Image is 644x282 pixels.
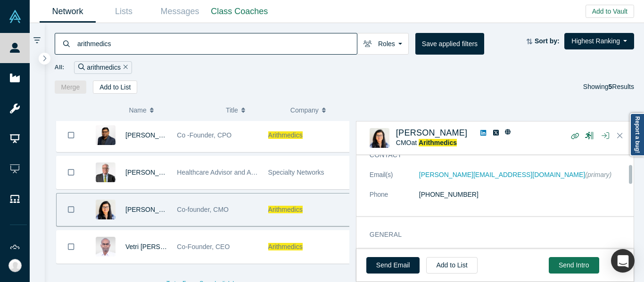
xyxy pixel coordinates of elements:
button: Merge [55,81,87,94]
button: Add to List [426,257,477,274]
button: Remove Filter [121,62,128,73]
img: Renumathy Dhanasekaran's Profile Image [96,200,116,219]
img: Michelle Ann Chua's Account [8,259,22,272]
span: Co-Founder, CEO [177,243,230,250]
span: Arithmedics [268,206,303,213]
img: Renumathy Dhanasekaran's Profile Image [370,128,389,148]
a: [PERSON_NAME] [396,128,468,137]
button: Title [226,100,281,120]
span: Specialty Networks [268,169,324,176]
img: Venu Appana's Profile Image [96,125,116,145]
button: Bookmark [57,156,86,189]
button: Bookmark [57,231,86,263]
span: Company [290,100,319,120]
span: Co -Founder, CPO [177,131,231,139]
dt: Phone [370,190,419,209]
strong: 5 [609,83,612,90]
span: Arithmedics [268,243,303,250]
span: Title [226,100,238,120]
button: Send Intro [549,257,599,274]
span: Arithmedics [268,131,303,139]
span: Name [129,100,146,120]
a: [PERSON_NAME] [125,206,180,213]
h3: General [370,230,614,240]
a: [PERSON_NAME] [125,169,180,176]
button: Bookmark [57,119,86,152]
span: Results [609,83,634,90]
a: Send Email [366,257,420,274]
a: Network [40,0,96,23]
button: Roles [357,33,409,55]
img: Kevin Harlen's Profile Image [96,162,116,182]
strong: Sort by: [535,37,560,45]
img: Vetri Venthan Elango's Profile Image [96,237,116,257]
div: arithmedics [74,61,132,74]
button: Save applied filters [415,33,484,55]
a: Messages [152,0,208,23]
button: Name [129,100,216,120]
button: Add to List [93,81,137,94]
span: CMO at [396,139,457,146]
a: Arithmedics [419,139,457,146]
dt: Email(s) [370,170,419,190]
a: [PERSON_NAME] [125,131,180,139]
span: All: [55,63,65,72]
div: Showing [583,81,634,94]
a: [PHONE_NUMBER] [419,191,479,198]
img: Alchemist Vault Logo [8,10,22,23]
button: Add to Vault [586,5,634,18]
button: Bookmark [57,193,86,226]
span: Healthcare Advisor and Advocate [177,169,274,176]
a: Vetri [PERSON_NAME] [125,243,195,250]
button: Highest Ranking [564,33,634,49]
h3: Contact [370,150,614,160]
button: Company [290,100,345,120]
a: Class Coaches [208,0,271,23]
span: Co-founder, CMO [177,206,229,213]
input: Search by name, title, company, summary, expertise, investment criteria or topics of focus [76,32,357,55]
span: (primary) [585,171,611,178]
a: [PERSON_NAME][EMAIL_ADDRESS][DOMAIN_NAME] [419,171,585,178]
a: Lists [96,0,152,23]
a: Report a bug! [630,113,644,156]
button: Close [613,129,627,144]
